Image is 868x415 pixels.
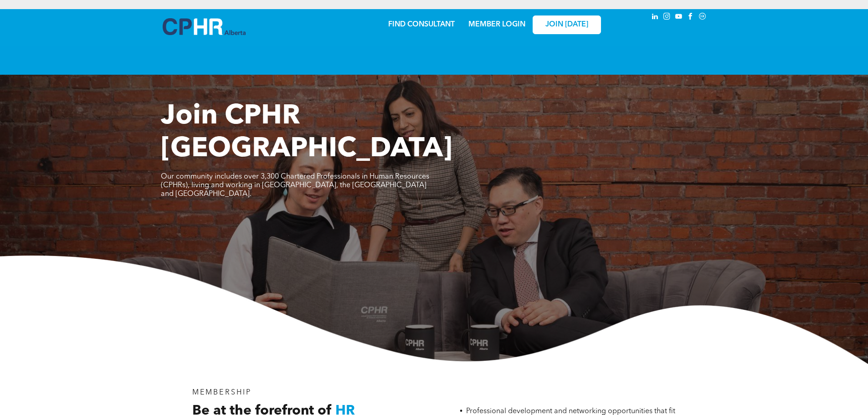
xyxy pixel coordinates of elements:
[662,11,672,24] a: instagram
[545,20,588,29] span: JOIN [DATE]
[650,11,660,24] a: linkedin
[163,18,246,35] img: A blue and white logo for cp alberta
[161,103,452,163] span: Join CPHR [GEOGRAPHIC_DATA]
[192,389,252,396] span: MEMBERSHIP
[388,21,455,28] a: FIND CONSULTANT
[533,15,601,34] a: JOIN [DATE]
[674,11,684,24] a: youtube
[161,173,429,198] span: Our community includes over 3,300 Chartered Professionals in Human Resources (CPHRs), living and ...
[698,11,708,24] a: Social network
[686,11,696,24] a: facebook
[468,21,525,28] a: MEMBER LOGIN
